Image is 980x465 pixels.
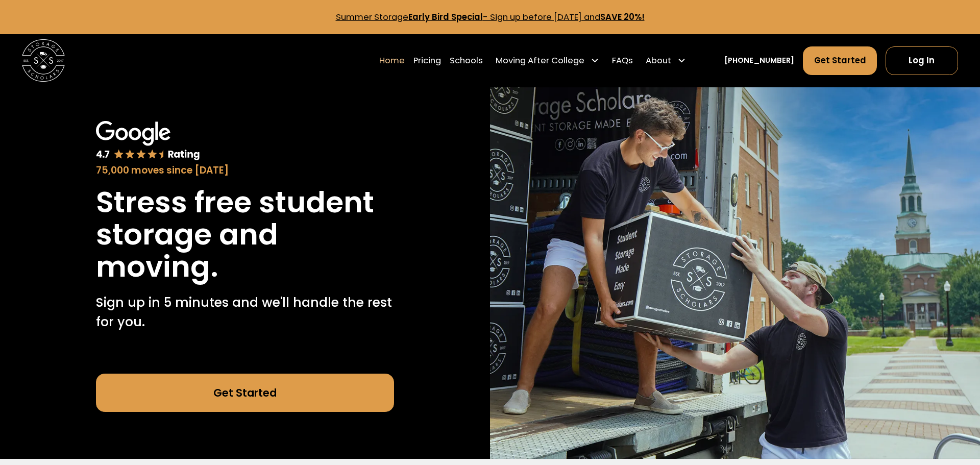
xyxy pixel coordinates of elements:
div: About [646,54,671,67]
img: Storage Scholars makes moving and storage easy. [490,87,980,459]
h1: Stress free student storage and moving. [96,186,394,283]
p: Sign up in 5 minutes and we'll handle the rest for you. [96,293,394,331]
img: Google 4.7 star rating [96,121,200,161]
a: Schools [450,46,483,76]
a: FAQs [612,46,633,76]
a: [PHONE_NUMBER] [724,55,794,66]
div: 75,000 moves since [DATE] [96,163,394,178]
a: Get Started [803,46,877,75]
a: Summer StorageEarly Bird Special- Sign up before [DATE] andSAVE 20%! [336,11,645,23]
a: Pricing [413,46,441,76]
a: Home [379,46,405,76]
img: Storage Scholars main logo [22,39,64,82]
a: Log In [886,46,958,75]
div: Moving After College [496,54,584,67]
strong: Early Bird Special [408,11,483,23]
a: Get Started [96,374,394,412]
strong: SAVE 20%! [600,11,645,23]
